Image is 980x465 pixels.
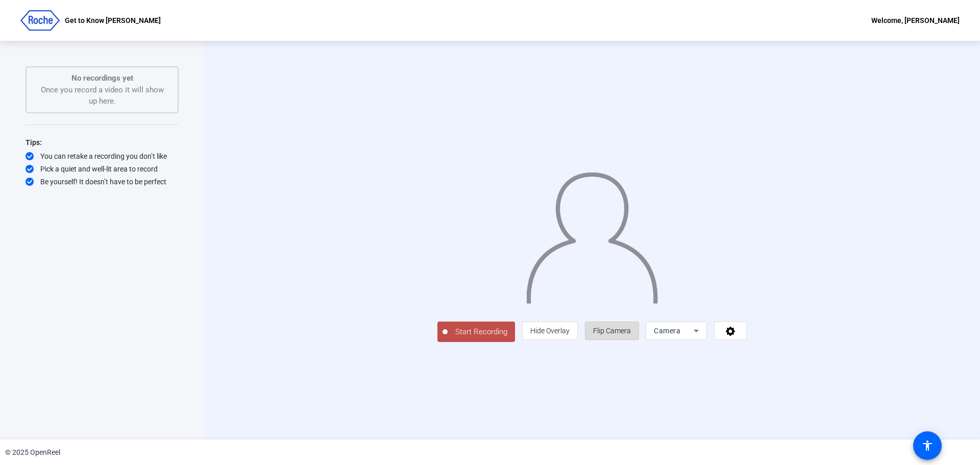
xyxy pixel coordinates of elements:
p: No recordings yet [37,72,167,84]
p: Get to Know [PERSON_NAME] [65,14,161,27]
button: Hide Overlay [522,322,578,340]
mat-icon: accessibility [921,439,934,452]
button: Start Recording [437,322,515,342]
span: Hide Overlay [530,327,570,335]
div: Once you record a video it will show up here. [37,72,167,107]
div: Pick a quiet and well-lit area to record [26,164,179,174]
div: Be yourself! It doesn’t have to be perfect [26,177,179,187]
div: © 2025 OpenReel [5,447,60,458]
button: Flip Camera [585,322,639,340]
img: overlay [525,164,659,304]
img: OpenReel logo [20,10,60,31]
span: Start Recording [448,326,515,338]
div: You can retake a recording you don’t like [26,151,179,161]
div: Tips: [26,136,179,149]
div: Welcome, [PERSON_NAME] [871,14,960,27]
span: Flip Camera [593,327,631,335]
span: Camera [654,327,680,335]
